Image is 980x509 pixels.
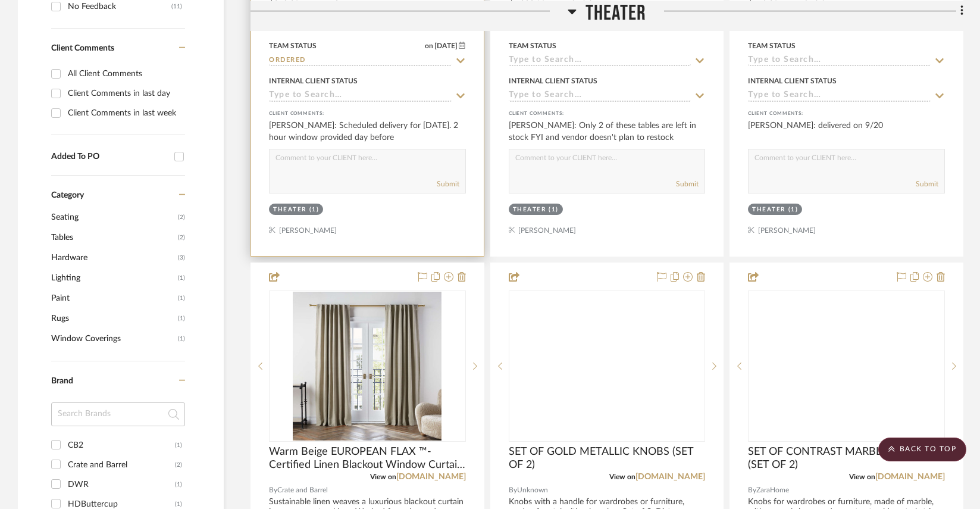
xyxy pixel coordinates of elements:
[269,445,466,471] span: Warm Beige EUROPEAN FLAX ™-Certified Linen Blackout Window Curtain Panel 52"x108"
[273,205,306,214] div: Theater
[549,205,559,214] div: (1)
[68,455,175,474] div: Crate and Barrel
[51,288,175,308] span: Paint
[175,436,182,455] div: (1)
[509,120,706,143] div: [PERSON_NAME]: Only 2 of these tables are left in stock FYI and vendor doesn't plan to restock
[293,292,442,441] img: Warm Beige EUROPEAN FLAX ™-Certified Linen Blackout Window Curtain Panel 52"x108"
[635,473,705,481] a: [DOMAIN_NAME]
[51,308,175,329] span: Rugs
[269,485,277,496] span: By
[509,445,706,471] span: SET OF GOLD METALLIC KNOBS (SET OF 2)
[277,485,328,496] span: Crate and Barrel
[433,42,459,50] span: [DATE]
[178,289,185,308] span: (1)
[68,104,182,123] div: Client Comments in last week
[175,455,182,474] div: (2)
[509,90,691,102] input: Type to Search…
[51,44,114,52] span: Client Comments
[609,473,635,480] span: View on
[748,55,931,67] input: Type to Search…
[752,205,785,214] div: Theater
[396,473,466,481] a: [DOMAIN_NAME]
[676,179,699,189] button: Submit
[51,248,175,268] span: Hardware
[178,208,185,227] span: (2)
[178,268,185,288] span: (1)
[309,205,320,214] div: (1)
[269,76,358,86] div: Internal Client Status
[748,445,945,471] span: SET OF CONTRAST MARBLE KNOBS (SET OF 2)
[748,40,796,51] div: Team Status
[68,84,182,103] div: Client Comments in last day
[875,473,945,481] a: [DOMAIN_NAME]
[175,475,182,494] div: (1)
[178,309,185,328] span: (1)
[51,227,175,248] span: Tables
[517,485,548,496] span: Unknown
[788,205,799,214] div: (1)
[509,485,517,496] span: By
[437,179,459,189] button: Submit
[51,191,84,201] span: Category
[878,438,966,461] scroll-to-top-button: BACK TO TOP
[68,64,182,83] div: All Client Comments
[370,473,396,480] span: View on
[269,55,452,67] input: Type to Search…
[748,76,837,86] div: Internal Client Status
[756,485,789,496] span: ZaraHome
[509,55,691,67] input: Type to Search…
[269,90,452,102] input: Type to Search…
[51,268,175,288] span: Lighting
[178,228,185,247] span: (2)
[509,76,597,86] div: Internal Client Status
[748,485,756,496] span: By
[178,329,185,348] span: (1)
[509,40,556,51] div: Team Status
[68,436,175,455] div: CB2
[269,120,466,143] div: [PERSON_NAME]: Scheduled delivery for [DATE]. 2 hour window provided day before
[178,248,185,267] span: (3)
[748,120,945,143] div: [PERSON_NAME]: delivered on 9/20
[51,402,185,426] input: Search Brands
[916,179,938,189] button: Submit
[68,475,175,494] div: DWR
[51,152,168,162] div: Added To PO
[513,205,546,214] div: Theater
[849,473,875,480] span: View on
[748,90,931,102] input: Type to Search…
[269,40,317,51] div: Team Status
[51,377,73,385] span: Brand
[51,207,175,227] span: Seating
[51,329,175,349] span: Window Coverings
[425,42,433,49] span: on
